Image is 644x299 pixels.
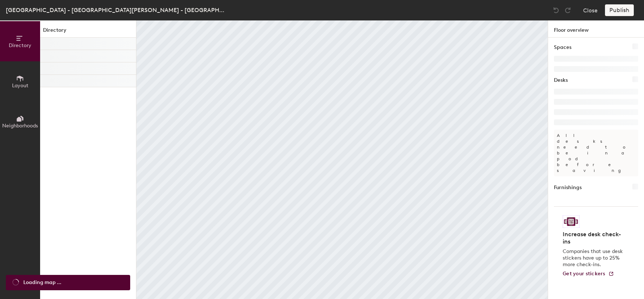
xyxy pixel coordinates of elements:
h1: Directory [40,26,136,38]
p: Companies that use desk stickers have up to 25% more check-ins. [563,248,625,268]
img: Undo [552,7,560,14]
h1: Furnishings [554,184,582,192]
p: All desks need to be in a pod before saving [554,130,638,176]
canvas: Map [136,20,548,299]
h1: Desks [554,76,568,84]
h4: Increase desk check-ins [563,231,625,245]
span: Loading map ... [23,279,61,287]
span: Directory [9,42,31,49]
button: Close [583,4,598,16]
span: Layout [12,83,28,89]
span: Get your stickers [563,271,605,277]
a: Get your stickers [563,271,614,277]
img: Sticker logo [563,215,579,228]
h1: Spaces [554,43,571,51]
img: Redo [564,7,571,14]
h1: Floor overview [548,20,644,38]
span: Neighborhoods [2,123,38,129]
div: [GEOGRAPHIC_DATA] - [GEOGRAPHIC_DATA][PERSON_NAME] - [GEOGRAPHIC_DATA], First Floor [6,5,225,15]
